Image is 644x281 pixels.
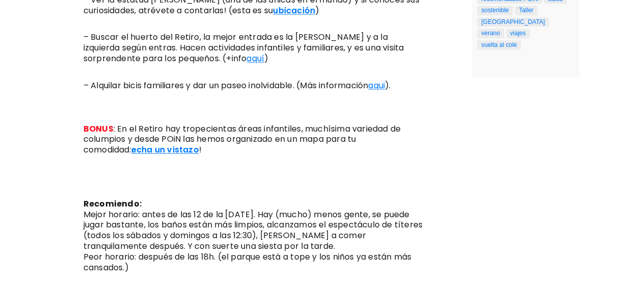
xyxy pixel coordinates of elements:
[83,80,368,91] span: – Alquilar bicis familiares y dar un paseo inolvidable. (Más información
[515,6,538,15] a: Taller (2 elementos)
[264,53,268,64] span: )
[477,6,513,15] a: sostenible (2 elementos)
[385,80,390,91] span: ).
[477,29,504,38] a: verano (3 elementos)
[83,198,142,210] strong: Recomiendo:
[477,40,521,49] a: vuelta al cole (3 elementos)
[83,123,114,135] b: BONUS
[83,124,425,164] p: : En el Retiro hay tropecientas áreas infantiles, muchísima variedad de columpios y desde POiN la...
[246,53,264,64] a: aquí
[131,144,199,156] a: echa un vistazo
[368,80,385,91] a: aqui
[83,31,404,64] span: – Buscar el huerto del Retiro, la mejor entrada es la [PERSON_NAME] y a la izquierda según entras...
[477,17,549,27] a: valencia (3 elementos)
[273,5,315,16] a: ubicación
[506,29,530,38] a: viajes (2 elementos)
